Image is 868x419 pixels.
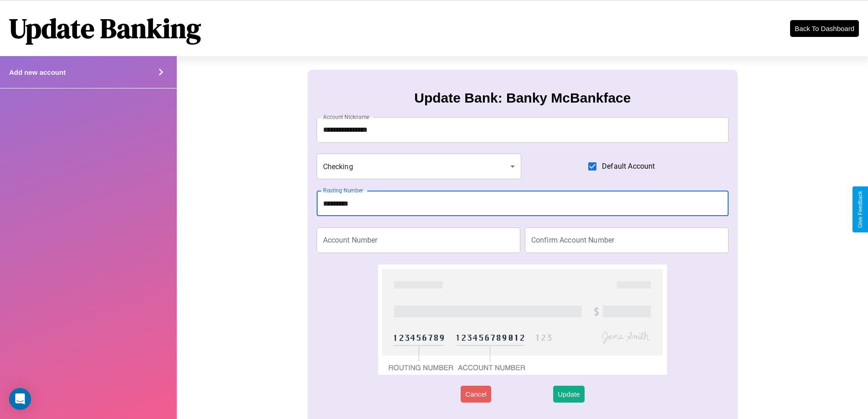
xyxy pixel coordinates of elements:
label: Account Nickname [323,113,370,121]
h1: Update Banking [9,10,201,47]
button: Back To Dashboard [790,20,859,37]
div: Checking [317,154,522,179]
div: Give Feedback [857,191,863,228]
button: Cancel [461,386,491,403]
h3: Update Bank: Banky McBankface [414,90,631,106]
div: Open Intercom Messenger [9,388,31,410]
label: Routing Number [323,186,363,194]
span: Default Account [602,161,655,172]
img: check [378,264,667,375]
button: Update [553,386,584,403]
h4: Add new account [9,68,66,76]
